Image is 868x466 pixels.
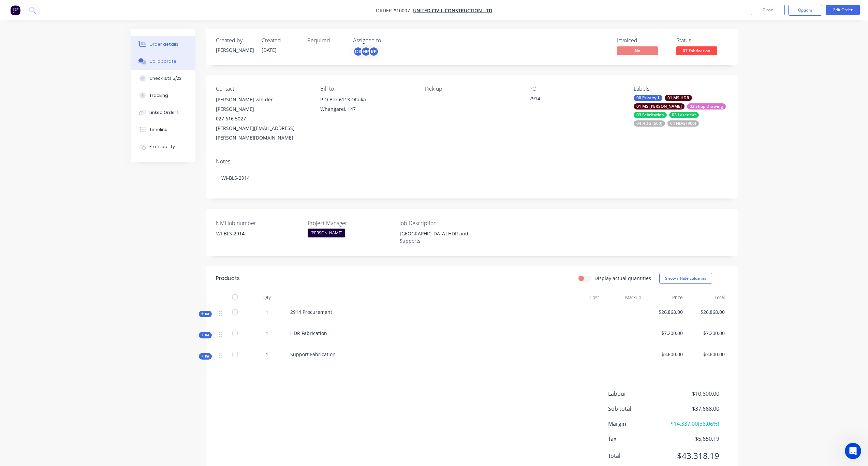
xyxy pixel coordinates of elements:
label: Display actual quantities [594,275,651,282]
div: 03 Fabrication [634,112,667,118]
div: Bill to [320,86,414,92]
iframe: Intercom live chat [845,443,861,459]
button: Profitability [131,138,195,155]
div: P O Box 6113 Otaika [320,95,414,104]
div: Factory says… [5,144,131,160]
span: 1 [266,308,268,316]
div: Profitability [149,144,175,150]
button: 07 Fabrication [676,46,717,57]
span: 1 [266,351,268,358]
label: NMI Job number [216,219,301,227]
button: Send a message… [117,221,128,232]
button: Upload attachment [32,223,38,229]
button: Checklists 5/23 [131,70,195,87]
label: Project Manager [308,219,393,227]
div: Qty [247,291,288,304]
div: 04 HDG (900) [667,120,699,127]
div: Products [216,274,240,282]
a: United Civil Construction Ltd [413,7,492,14]
div: Required [307,37,345,44]
div: Order details [149,41,178,47]
div: 00 Priority 1 [634,95,662,101]
div: Status [676,37,727,44]
button: Edit Order [826,5,860,15]
span: Support Fabrication [290,351,336,358]
button: Gif picker [21,223,27,229]
span: 2914 Procurement [290,309,332,315]
div: Price [644,291,686,304]
div: [PERSON_NAME] van der [PERSON_NAME] [216,95,309,114]
span: $26,868.00 [688,308,725,316]
span: Kit [201,311,210,317]
span: $7,200.00 [647,330,683,337]
div: Tracking [149,92,168,99]
button: go back [4,3,17,16]
b: Edit [60,106,71,112]
div: [PERSON_NAME][EMAIL_ADDRESS][PERSON_NAME][DOMAIN_NAME] [216,123,309,143]
div: Invoiced [617,37,668,44]
div: 01 MS [PERSON_NAME] [634,103,685,110]
button: Tracking [131,87,195,104]
button: Emoji picker [11,223,16,229]
textarea: Message… [6,209,131,221]
img: Profile image for Factory [19,4,30,15]
div: PO [529,86,623,92]
button: Linked Orders [131,104,195,121]
div: Did that answer your question? [11,148,86,155]
span: 07 Fabrication [676,46,717,55]
div: Kit [199,332,212,338]
div: HR [361,46,371,57]
span: HDR Fabrication [290,330,327,336]
span: 1 [266,330,268,337]
span: Tax [608,435,669,443]
a: Source reference 12442056: [61,134,66,140]
div: Total [686,291,727,304]
button: Home [107,3,120,16]
span: $43,318.19 [668,450,719,462]
div: Contact [216,86,309,92]
div: 04 HDG (600) [634,120,665,127]
h1: Factory [33,6,53,12]
button: Timeline [131,121,195,138]
span: $7,200.00 [688,330,725,337]
span: $26,868.00 [647,308,683,316]
div: Labels [634,86,727,92]
button: Order details [131,36,195,53]
label: Job Description [399,219,485,227]
div: I have added a new column under sales orders called project manager and i have set up 2 project m... [30,22,126,56]
div: Kit [199,311,212,317]
button: Start recording [43,223,49,229]
span: $3,600.00 [647,351,683,358]
div: Assigned to [353,37,421,44]
div: Kit [199,353,212,360]
div: 2914 [529,95,615,104]
div: To modify or add another item to your custom "Project Manager" dropdown in Sales Orders, you’ll n... [11,79,126,140]
div: P O Box 6113 OtaikaWhangarei, 147 [320,95,414,117]
span: Total [608,452,669,460]
div: Collaborate [149,58,176,64]
div: Timeline [149,127,167,133]
div: Factory says… [5,65,131,144]
div: Hi there, and thank you for your question!To modify or add another item to your custom "Project M... [5,65,131,144]
div: [GEOGRAPHIC_DATA] HDR and Supports [394,229,480,246]
button: Show / Hide columns [659,273,712,284]
div: WI-BLS-2914 [216,168,727,188]
span: Sub total [608,405,669,413]
span: $10,800.00 [668,390,719,398]
span: $3,600.00 [688,351,725,358]
span: Labour [608,390,669,398]
div: Factory says… [5,160,131,223]
span: [DATE] [262,47,277,53]
div: WI-BLS-2914 [211,229,296,238]
div: [PERSON_NAME] [216,46,253,54]
div: If you still need help modifying or adding items to your dropdown list, I'm here to assist! Would... [11,164,106,204]
div: Linked Orders [149,110,179,116]
button: Collaborate [131,53,195,70]
div: Created by [216,37,253,44]
div: DS [353,46,363,57]
div: Created [262,37,299,44]
button: Options [788,5,822,16]
img: Factory [10,5,20,15]
div: I have added a new column under sales orders called project manager and i have set up 2 project m... [25,18,131,60]
div: Did that answer your question? [5,144,91,159]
